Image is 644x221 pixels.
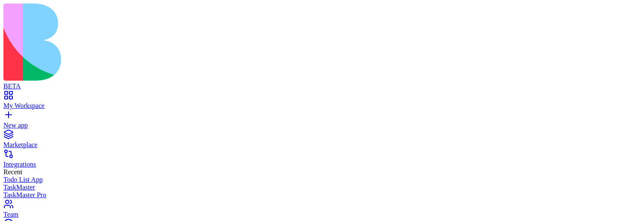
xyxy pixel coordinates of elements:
a: TaskMaster Pro [3,191,641,199]
a: Team [3,203,641,218]
div: Integrations [3,161,641,168]
div: BETA [3,82,641,90]
a: Todo List App [3,176,641,184]
div: New app [3,122,641,129]
div: Marketplace [3,141,641,149]
a: My Workspace [3,94,641,110]
a: Marketplace [3,133,641,149]
a: TaskMaster [3,184,641,191]
a: New app [3,114,641,129]
div: My Workspace [3,102,641,110]
a: Integrations [3,153,641,168]
div: Team [3,211,641,218]
span: Recent [3,168,22,176]
img: logo [3,3,346,81]
a: BETA [3,75,641,90]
